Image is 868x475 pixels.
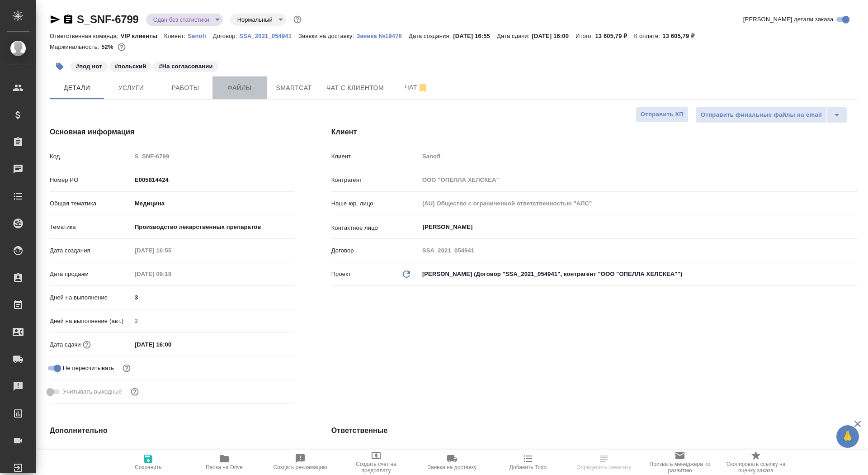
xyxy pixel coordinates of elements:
[743,15,833,24] span: [PERSON_NAME] детали заказа
[298,33,356,39] p: Заявки на доставку:
[81,339,93,351] button: Если добавить услуги и заполнить их объемом, то дата рассчитается автоматически
[262,450,338,475] button: Создать рекламацию
[213,33,240,39] p: Договор:
[490,450,566,475] button: Добавить Todo
[129,386,141,398] button: Выбери, если сб и вс нужно считать рабочими днями для выполнения заказа.
[50,127,295,138] h4: Основная информация
[152,62,219,70] span: На согласовании
[419,197,858,210] input: Пустое поле
[647,461,712,474] span: Призвать менеджера по развитию
[331,152,419,161] p: Клиент
[164,33,188,39] p: Клиент:
[77,13,139,25] a: S_SNF-6799
[206,464,243,470] span: Папка на Drive
[723,461,788,474] span: Скопировать ссылку на оценку заказа
[132,338,211,351] input: ✎ Введи что-нибудь
[50,33,121,39] p: Ответственная команда:
[188,33,213,39] p: Sanofi
[50,425,295,436] h4: Дополнительно
[414,450,490,475] button: Заявка на доставку
[344,461,409,474] span: Создать счет на предоплату
[696,107,847,123] div: split button
[101,43,115,50] p: 52%
[566,450,642,475] button: Определить тематику
[135,464,162,470] span: Сохранить
[235,16,275,24] button: Нормальный
[428,464,476,470] span: Заявка на доставку
[453,33,497,39] p: [DATE] 16:55
[419,173,858,186] input: Пустое поле
[576,464,631,470] span: Определить тематику
[116,41,127,53] button: 5421.31 RUB;
[132,314,295,328] input: Пустое поле
[239,33,298,39] p: SSA_2021_054941
[50,199,132,208] p: Общая тематика
[132,219,295,235] div: Производство лекарственных препаратов
[70,62,108,70] span: под нот
[188,32,213,39] a: Sanofi
[132,267,211,280] input: Пустое поле
[595,33,634,39] p: 13 605,79 ₽
[274,464,327,470] span: Создать рекламацию
[331,199,419,208] p: Наше юр. лицо
[840,427,855,446] span: 🙏
[641,109,684,120] span: Отправить КП
[718,450,794,475] button: Скопировать ссылку на оценку заказа
[395,82,438,93] span: Чат
[662,33,701,39] p: 13 605,79 ₽
[331,270,351,279] p: Проект
[422,445,443,466] button: Добавить менеджера
[292,14,303,25] button: Доп статусы указывают на важность/срочность заказа
[634,33,662,39] p: К оплате:
[239,32,298,39] a: SSA_2021_054941
[146,14,223,26] div: Сдан без статистики
[50,152,132,161] p: Код
[338,450,414,475] button: Создать счет на предоплату
[50,293,132,302] p: Дней на выполнение
[132,150,295,163] input: Пустое поле
[497,33,532,39] p: Дата сдачи:
[50,246,132,255] p: Дата создания
[121,33,164,39] p: VIP клиенты
[63,364,114,373] span: Не пересчитывать
[50,14,61,25] button: Скопировать ссылку для ЯМессенджера
[109,82,153,94] span: Услуги
[331,176,419,185] p: Контрагент
[272,82,316,94] span: Smartcat
[636,107,689,123] button: Отправить КП
[50,223,132,232] p: Тематика
[132,448,295,461] input: Пустое поле
[419,244,858,257] input: Пустое поле
[186,450,262,475] button: Папка на Drive
[55,82,99,94] span: Детали
[218,82,261,94] span: Файлы
[532,33,576,39] p: [DATE] 16:00
[132,244,211,257] input: Пустое поле
[151,16,212,24] button: Сдан без статистики
[409,33,453,39] p: Дата создания:
[419,150,858,163] input: Пустое поле
[115,62,146,71] p: #польский
[159,62,212,71] p: #На согласовании
[331,223,419,233] p: Контактное лицо
[108,62,153,70] span: польский
[110,450,186,475] button: Сохранить
[50,270,132,279] p: Дата продажи
[356,32,409,41] button: Заявка №19478
[132,196,295,211] div: Медицина
[701,110,822,120] span: Отправить финальные файлы на email
[331,246,419,255] p: Договор
[576,33,595,39] p: Итого:
[50,340,81,349] p: Дата сдачи
[121,362,132,374] button: Включи, если не хочешь, чтобы указанная дата сдачи изменилась после переставления заказа в 'Подтв...
[50,43,101,50] p: Маржинальность:
[419,266,858,282] div: [PERSON_NAME] (Договор "SSA_2021_054941", контрагент "ООО "ОПЕЛЛА ХЕЛСКЕА"")
[696,107,827,123] button: Отправить финальные файлы на email
[853,226,855,228] button: Open
[50,176,132,185] p: Номер PO
[50,57,70,76] button: Добавить тэг
[76,62,102,71] p: #под нот
[331,127,858,138] h4: Клиент
[326,82,384,94] span: Чат с клиентом
[509,464,547,470] span: Добавить Todo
